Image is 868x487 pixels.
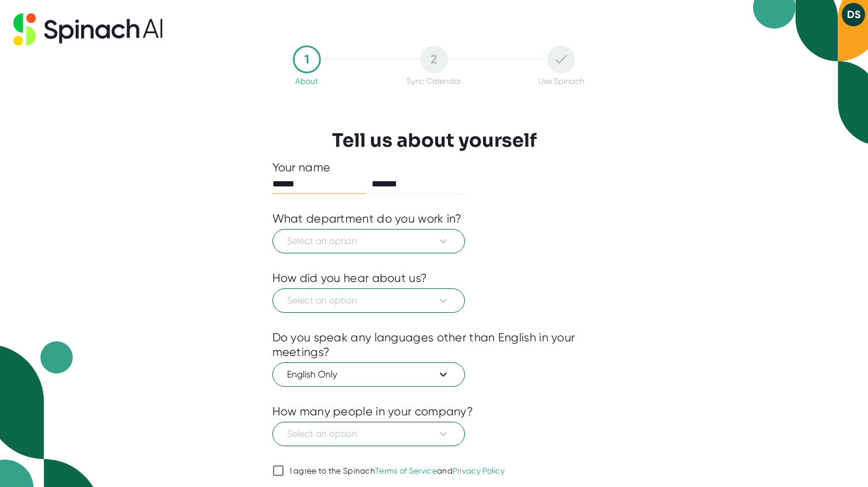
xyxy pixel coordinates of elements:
div: Sync Calendar [407,76,461,86]
button: DS [842,3,865,26]
span: English Only [287,368,450,382]
div: I agree to the Spinach and [290,466,505,477]
h3: Tell us about yourself [332,129,537,151]
a: Terms of Service [375,466,437,475]
div: How did you hear about us? [272,271,428,285]
div: Your name [272,160,596,175]
button: Select an option [272,288,465,313]
div: How many people in your company? [272,404,474,419]
button: Select an option [272,422,465,446]
div: Do you speak any languages other than English in your meetings? [272,330,596,359]
span: Select an option [287,427,450,441]
div: 2 [420,45,448,73]
div: Use Spinach [538,76,584,86]
button: Select an option [272,229,465,253]
button: English Only [272,362,465,387]
span: Select an option [287,294,450,308]
span: Select an option [287,234,450,248]
div: 1 [293,45,321,73]
div: About [295,76,318,86]
a: Privacy Policy [453,466,505,475]
div: What department do you work in? [272,211,462,226]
